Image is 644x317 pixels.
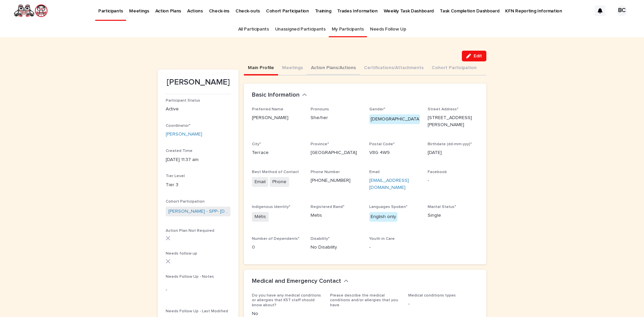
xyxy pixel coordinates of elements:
span: Registered Band* [311,205,344,209]
span: Cohort Participation [166,200,205,204]
img: rNyI97lYS1uoOg9yXW8k [13,4,48,17]
span: Do you have any medical conditions or allergies that K5T staff should know about? [252,294,321,307]
span: Best Method of Contact [252,170,299,174]
span: Birthdate (dd-mm-yyy)* [428,142,472,146]
button: Basic Information [252,92,307,99]
span: Edit [474,54,482,58]
span: Preferred Name [252,107,283,111]
span: Number of Dependents* [252,237,300,241]
div: [DEMOGRAPHIC_DATA] [369,114,422,124]
p: - [369,244,420,251]
span: Action Plan Not Required [166,229,214,233]
span: Métis [252,212,269,222]
span: Email [252,177,268,187]
button: Meetings [278,61,307,75]
p: [DATE] [428,149,478,156]
a: Unassigned Participants [275,21,326,37]
span: Tier Level [166,174,185,178]
p: No Disability [311,244,361,251]
p: She/her [311,114,361,121]
span: Languages Spoken* [369,205,408,209]
a: My Participants [332,21,364,37]
p: Terrace [252,149,303,156]
button: Main Profile [244,61,278,75]
span: Indigenous Identity* [252,205,290,209]
span: Created Time [166,149,193,153]
button: Action Plans/Actions [307,61,360,75]
a: [EMAIL_ADDRESS][DOMAIN_NAME] [369,178,409,190]
a: [PERSON_NAME] - SPP- [DATE] [168,208,228,215]
span: Pronouns [311,107,329,111]
span: Marital Status* [428,205,456,209]
a: All Participants [238,21,269,37]
p: Tier 3 [166,181,230,189]
p: Active [166,106,230,113]
span: Coordinator* [166,124,191,128]
p: - [166,286,230,294]
a: Needs Follow Up [370,21,406,37]
span: Postal Code* [369,142,395,146]
p: [PERSON_NAME] [166,77,230,87]
span: Phone Number [311,170,340,174]
button: Certifications/Attachments [360,61,428,75]
p: 0 [252,244,303,251]
div: English only [369,212,397,222]
h2: Medical and Emergency Contact [252,278,341,285]
p: Metis [311,212,361,219]
span: Facebook [428,170,447,174]
span: City* [252,142,261,146]
p: [PERSON_NAME] [252,114,303,121]
span: Medical conditions types [408,294,456,298]
a: [PERSON_NAME] [166,131,202,138]
span: Email [369,170,380,174]
p: Single [428,212,478,219]
span: Needs follow up [166,252,197,256]
span: Gender* [369,107,385,111]
p: [DATE] 11:37 am [166,156,230,163]
span: Province* [311,142,329,146]
span: Needs Follow Up - Notes [166,275,214,279]
span: Youth in Care [369,237,395,241]
span: Disability* [311,237,330,241]
p: - [428,177,478,184]
span: Please describe the medical conditions and/or allergies that you have [330,294,398,307]
a: [PHONE_NUMBER] [311,178,351,183]
p: [GEOGRAPHIC_DATA] [311,149,361,156]
p: [STREET_ADDRESS][PERSON_NAME] [428,114,478,128]
span: Participant Status [166,99,200,103]
p: - [408,301,478,308]
div: BC [616,5,627,16]
span: Street Address* [428,107,459,111]
p: V8G 4W9 [369,149,420,156]
span: Phone [270,177,289,187]
span: Needs Follow Up - Last Modified [166,309,228,313]
button: Medical and Emergency Contact [252,278,348,285]
button: Cohort Participation [428,61,481,75]
h2: Basic Information [252,92,300,99]
button: Edit [462,51,486,61]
